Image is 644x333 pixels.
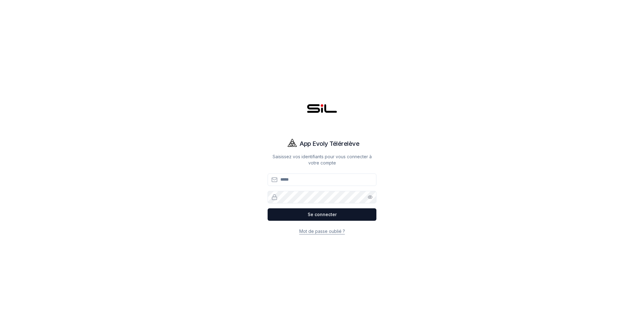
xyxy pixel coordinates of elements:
[307,95,337,125] img: SIL - Gaz Logo
[268,154,376,166] p: Saisissez vos identifiants pour vous connecter à votre compte
[268,208,376,221] button: Se connecter
[300,139,359,148] h1: App Evoly Télérelève
[285,136,300,151] img: Evoly Logo
[299,229,345,234] a: Mot de passe oublié ?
